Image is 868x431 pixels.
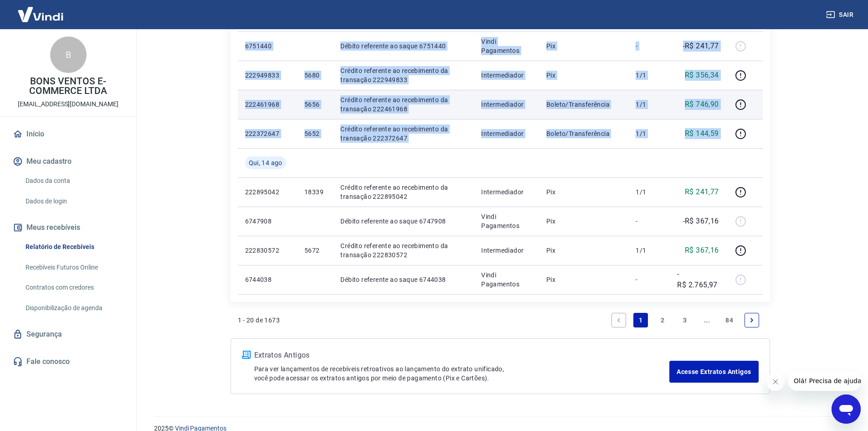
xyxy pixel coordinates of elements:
p: [EMAIL_ADDRESS][DOMAIN_NAME] [18,99,118,109]
p: R$ 144,59 [685,128,719,139]
p: Pix [546,275,621,284]
p: Pix [546,217,621,226]
a: Segurança [11,324,125,344]
iframe: Botão para abrir a janela de mensagens [832,395,861,424]
button: Meu cadastro [11,151,125,171]
p: 6747908 [245,217,290,226]
p: R$ 356,34 [685,70,719,81]
p: 6751440 [245,42,290,51]
p: Extratos Antigos [254,350,670,361]
p: 6744038 [245,275,290,284]
a: Início [11,124,125,144]
p: Vindi Pagamentos [481,212,532,230]
a: Contratos com credores [22,278,125,297]
a: Page 3 [678,313,692,327]
ul: Pagination [608,309,763,331]
p: Intermediador [481,100,532,109]
p: R$ 241,77 [685,187,719,197]
a: Relatório de Recebíveis [22,238,125,256]
p: - [636,42,663,51]
a: Previous page [611,313,626,327]
p: 1 - 20 de 1673 [238,316,280,325]
p: 18339 [304,187,326,197]
p: 222949833 [245,71,290,80]
p: Crédito referente ao recebimento da transação 222895042 [340,183,467,201]
p: 1/1 [636,246,663,255]
p: 222895042 [245,187,290,197]
p: - [636,217,663,226]
p: 1/1 [636,129,663,138]
button: Sair [824,6,857,23]
p: Intermediador [481,187,532,197]
a: Recebíveis Futuros Online [22,258,125,277]
p: 1/1 [636,100,663,109]
p: R$ 367,16 [685,245,719,256]
a: Page 2 [656,313,670,327]
p: Vindi Pagamentos [481,270,532,289]
span: Qui, 14 ago [249,158,282,167]
p: -R$ 2.765,97 [677,269,719,291]
p: Débito referente ao saque 6747908 [340,217,467,226]
p: Crédito referente ao recebimento da transação 222949833 [340,66,467,84]
a: Fale conosco [11,352,125,372]
a: Disponibilização de agenda [22,299,125,317]
iframe: Fechar mensagem [766,373,785,391]
p: Pix [546,71,621,80]
p: -R$ 367,16 [683,216,719,227]
button: Meus recebíveis [11,218,125,238]
p: Intermediador [481,71,532,80]
p: 222830572 [245,246,290,255]
p: Pix [546,246,621,255]
a: Acesse Extratos Antigos [669,361,758,383]
p: 1/1 [636,187,663,197]
img: Vindi [11,0,70,28]
a: Dados de login [22,192,125,211]
p: Intermediador [481,129,532,138]
p: Débito referente ao saque 6744038 [340,275,467,284]
p: 222461968 [245,100,290,109]
p: R$ 746,90 [685,99,719,110]
a: Dados da conta [22,171,125,190]
p: Pix [546,187,621,197]
p: 5652 [304,129,326,138]
p: 222372647 [245,129,290,138]
p: Débito referente ao saque 6751440 [340,42,467,51]
p: Crédito referente ao recebimento da transação 222830572 [340,241,467,260]
p: 1/1 [636,71,663,80]
p: Para ver lançamentos de recebíveis retroativos ao lançamento do extrato unificado, você pode aces... [254,364,670,383]
p: 5656 [304,100,326,109]
p: BONS VENTOS E-COMMERCE LTDA [7,77,129,96]
span: Olá! Precisa de ajuda? [5,6,77,14]
p: Boleto/Transferência [546,100,621,109]
a: Next page [745,313,759,327]
div: B [50,36,87,73]
p: Intermediador [481,246,532,255]
p: Vindi Pagamentos [481,37,532,55]
a: Page 1 is your current page [633,313,648,327]
a: Jump forward [700,313,714,327]
p: Crédito referente ao recebimento da transação 222461968 [340,95,467,114]
p: 5672 [304,246,326,255]
p: - [636,275,663,284]
p: 5680 [304,71,326,80]
p: Pix [546,42,621,51]
p: Crédito referente ao recebimento da transação 222372647 [340,125,467,143]
img: ícone [242,351,251,359]
iframe: Mensagem da empresa [788,371,861,391]
p: Boleto/Transferência [546,129,621,138]
a: Page 84 [722,313,737,327]
p: -R$ 241,77 [683,41,719,52]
